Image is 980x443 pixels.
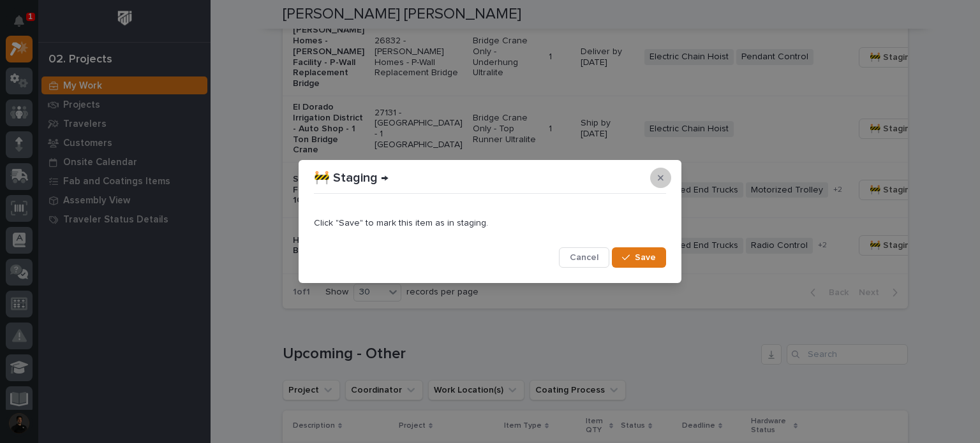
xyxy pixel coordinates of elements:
button: Cancel [559,247,609,268]
p: 🚧 Staging → [314,170,389,185]
p: Click "Save" to mark this item as in staging. [314,218,666,229]
button: Save [612,247,666,268]
span: Save [635,252,656,263]
span: Cancel [570,252,598,263]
